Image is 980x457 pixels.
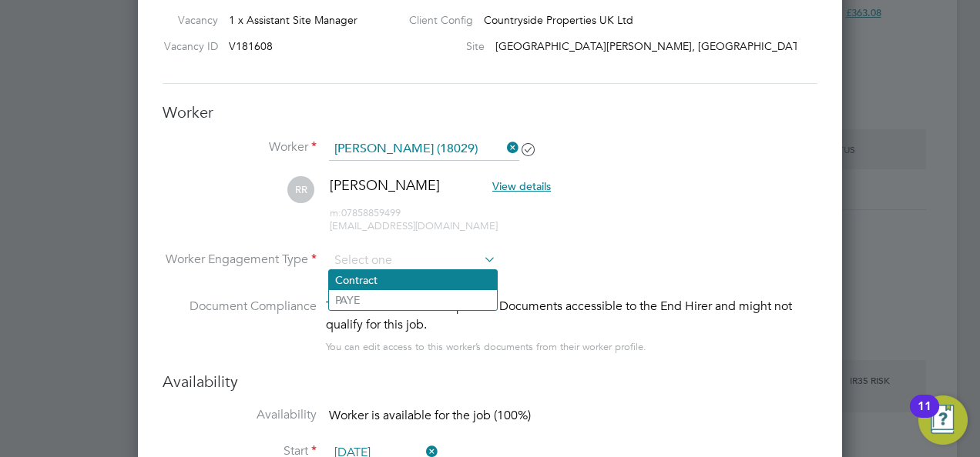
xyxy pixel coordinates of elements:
span: Worker is available for the job (100%) [329,408,531,423]
span: RR [287,176,314,203]
div: You can edit access to this worker’s documents from their worker profile. [326,338,646,356]
label: Site [397,39,485,53]
label: Worker Engagement Type [163,252,317,268]
div: 11 [918,406,931,426]
label: Vacancy ID [156,39,218,53]
h3: Worker [163,102,817,122]
span: [PERSON_NAME] [330,176,440,194]
input: Search for... [329,138,519,161]
span: Countryside Properties UK Ltd [484,13,633,27]
button: Open Resource Center, 11 new notifications [918,395,968,445]
span: [EMAIL_ADDRESS][DOMAIN_NAME] [330,219,498,232]
span: m: [330,206,341,219]
span: 07858859499 [330,206,401,219]
label: Document Compliance [163,297,317,353]
span: [GEOGRAPHIC_DATA][PERSON_NAME], [GEOGRAPHIC_DATA] [495,39,809,53]
li: Contract [329,270,497,290]
label: Vacancy [156,13,218,27]
h3: Availability [163,372,817,392]
input: Select one [329,249,496,272]
label: Worker [163,139,317,155]
li: PAYE [329,290,497,310]
span: View details [492,179,551,193]
label: Availability [163,407,317,423]
span: 1 x Assistant Site Manager [229,13,357,27]
label: Client Config [397,13,473,27]
div: This worker has no Compliance Documents accessible to the End Hirer and might not qualify for thi... [326,297,817,334]
span: V181608 [229,39,273,53]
